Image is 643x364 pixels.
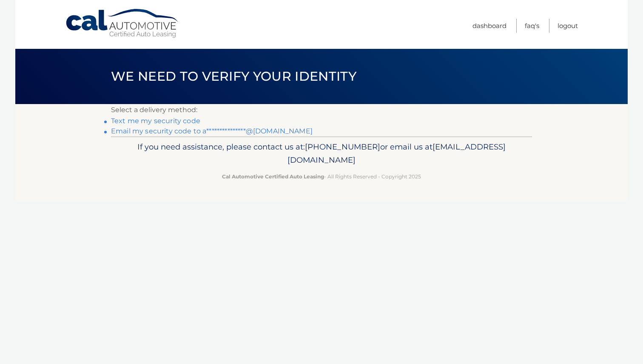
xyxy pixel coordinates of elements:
p: If you need assistance, please contact us at: or email us at [117,140,526,167]
a: FAQ's [525,19,539,33]
a: Logout [558,19,578,33]
a: Cal Automotive [65,8,180,39]
p: - All Rights Reserved - Copyright 2025 [117,172,526,181]
a: Dashboard [472,19,506,33]
p: Select a delivery method: [111,104,532,116]
strong: Cal Automotive Certified Auto Leasing [222,173,324,180]
span: [PHONE_NUMBER] [305,142,380,152]
a: Text me my security code [111,117,200,125]
span: We need to verify your identity [111,68,356,84]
